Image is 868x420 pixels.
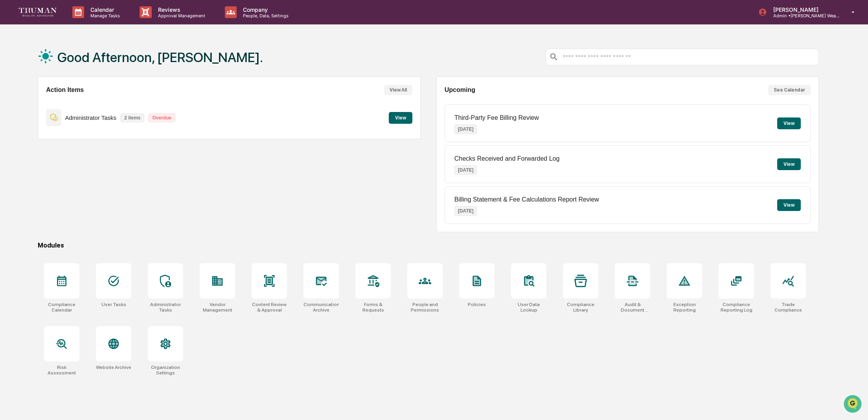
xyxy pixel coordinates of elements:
p: Calendar [84,6,124,13]
span: Attestations [65,99,97,107]
div: Content Review & Approval [252,302,287,313]
a: View [389,114,412,121]
p: Approval Management [152,13,209,18]
div: 🖐️ [8,100,14,106]
div: Organization Settings [148,365,183,376]
div: We're available if you need us! [27,68,99,74]
button: View [777,117,801,129]
p: [DATE] [454,165,477,175]
div: Trade Compliance [771,302,806,313]
h1: Good Afternoon, [PERSON_NAME]. [57,50,263,65]
p: Reviews [152,6,209,13]
div: User Data Lookup [511,302,546,313]
button: View All [384,85,412,95]
div: 🔎 [8,115,14,121]
p: Administrator Tasks [65,114,117,121]
p: People, Data, Settings [237,13,292,18]
div: Compliance Calendar [44,302,79,313]
div: Forms & Requests [355,302,391,313]
p: [PERSON_NAME] [767,6,840,13]
button: View [777,199,801,211]
div: Policies [468,302,486,307]
p: [DATE] [454,206,477,216]
p: Checks Received and Forwarded Log [454,155,560,162]
button: View [777,158,801,170]
span: Pylon [78,133,95,139]
p: 2 items [120,114,144,122]
p: Company [237,6,292,13]
div: Modules [38,242,819,249]
div: People and Permissions [407,302,443,313]
p: Third-Party Fee Billing Review [454,114,539,121]
span: Preclearance [16,99,51,107]
div: Start new chat [27,60,129,68]
button: View [389,112,412,124]
p: [DATE] [454,125,477,134]
a: 🖐️Preclearance [5,96,54,110]
div: Communications Archive [303,302,339,313]
a: 🔎Data Lookup [5,111,53,125]
div: 🗄️ [57,100,63,106]
button: Start new chat [134,62,143,72]
div: Vendor Management [200,302,235,313]
p: Billing Statement & Fee Calculations Report Review [454,196,599,203]
img: logo [19,8,57,16]
span: Data Lookup [16,114,50,122]
img: 1746055101610-c473b297-6a78-478c-a979-82029cc54cd1 [8,60,22,74]
div: Website Archive [96,365,131,370]
button: See Calendar [768,85,811,95]
a: Powered byPylon [55,133,95,139]
a: 🗄️Attestations [54,96,101,110]
p: Admin • [PERSON_NAME] Wealth [767,13,840,18]
p: Overdue [148,114,175,122]
div: Compliance Reporting Log [719,302,754,313]
div: Risk Assessment [44,365,79,376]
div: Exception Reporting [667,302,702,313]
p: How can we help? [8,17,143,29]
h2: Upcoming [445,86,475,94]
div: Administrator Tasks [148,302,183,313]
div: User Tasks [101,302,126,307]
p: Manage Tasks [84,13,124,18]
div: Compliance Library [563,302,598,313]
h2: Action Items [46,86,84,94]
div: Audit & Document Logs [615,302,650,313]
iframe: Open customer support [843,394,864,415]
